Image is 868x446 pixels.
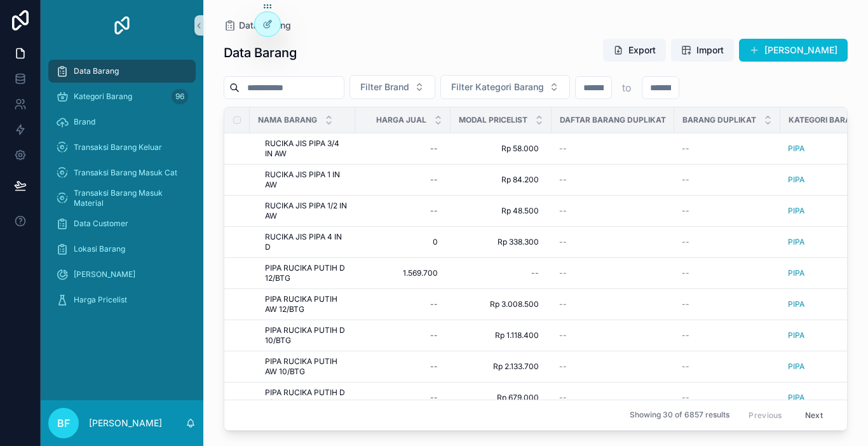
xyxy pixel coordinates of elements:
[265,201,348,221] a: RUCIKA JIS PIPA 1/2 IN AW
[74,117,95,127] span: Brand
[458,294,544,314] a: Rp 3.008.500
[172,89,188,104] div: 96
[788,237,868,247] a: PIPA
[458,263,544,283] a: --
[224,44,297,62] h1: Data Barang
[788,299,804,309] a: PIPA
[789,115,862,125] span: Kategori Barang
[531,268,539,278] div: --
[430,393,438,403] div: --
[682,330,689,341] span: --
[57,416,70,431] span: BF
[224,19,291,32] a: Data Barang
[265,170,348,190] a: RUCIKA JIS PIPA 1 IN AW
[788,237,804,247] span: PIPA
[682,362,689,372] span: --
[559,144,667,154] a: --
[363,201,443,221] a: --
[368,268,438,278] span: 1.569.700
[74,168,177,178] span: Transaksi Barang Masuk Cat
[363,294,443,314] a: --
[682,393,773,403] a: --
[463,299,539,309] span: Rp 3.008.500
[458,325,544,346] a: Rp 1.118.400
[682,115,756,125] span: Barang Duplikat
[682,299,773,309] a: --
[265,356,348,377] span: PIPA RUCIKA PUTIH AW 10/BTG
[459,115,527,125] span: Modal Pricelist
[788,144,804,154] span: PIPA
[788,330,804,341] a: PIPA
[430,330,438,341] div: --
[559,175,567,185] span: --
[265,294,348,314] span: PIPA RUCIKA PUTIH AW 12/BTG
[682,268,689,278] span: --
[559,237,567,247] span: --
[788,299,868,309] a: PIPA
[559,330,567,341] span: --
[559,299,667,309] a: --
[559,206,667,216] a: --
[368,237,438,247] span: 0
[48,60,196,83] a: Data Barang
[458,170,544,190] a: Rp 84.200
[458,388,544,408] a: Rp 679.000
[788,268,804,278] a: PIPA
[463,393,539,403] span: Rp 679.000
[458,356,544,377] a: Rp 2.133.700
[463,206,539,216] span: Rp 48.500
[265,263,348,283] span: PIPA RUCIKA PUTIH D 12/BTG
[258,115,317,125] span: Nama Barang
[682,175,773,185] a: --
[671,39,734,62] button: Import
[430,299,438,309] div: --
[74,244,125,254] span: Lokasi Barang
[265,232,348,252] span: RUCIKA JIS PIPA 4 IN D
[265,139,348,159] span: RUCIKA JIS PIPA 3/4 IN AW
[559,393,567,403] span: --
[458,232,544,252] a: Rp 338.300
[788,393,804,403] a: PIPA
[559,330,667,341] a: --
[430,175,438,185] div: --
[463,175,539,185] span: Rp 84.200
[239,19,291,32] span: Data Barang
[788,393,868,403] a: PIPA
[440,75,570,99] button: Select Button
[430,362,438,372] div: --
[112,15,132,36] img: App logo
[265,388,348,408] a: PIPA RUCIKA PUTIH D 8/BTG
[74,269,135,280] span: [PERSON_NAME]
[363,263,443,283] a: 1.569.700
[265,325,348,346] a: PIPA RUCIKA PUTIH D 10/BTG
[559,268,667,278] a: --
[48,161,196,184] a: Transaksi Barang Masuk Cat
[682,362,773,372] a: --
[559,206,567,216] span: --
[458,139,544,159] a: Rp 58.000
[559,393,667,403] a: --
[682,393,689,403] span: --
[682,144,689,154] span: --
[682,144,773,154] a: --
[363,170,443,190] a: --
[560,115,666,125] span: Daftar Barang Duplikat
[48,111,196,133] a: Brand
[788,362,804,372] span: PIPA
[41,51,203,328] div: scrollable content
[48,187,196,210] a: Transaksi Barang Masuk Material
[788,330,868,341] a: PIPA
[682,237,689,247] span: --
[74,142,162,152] span: Transaksi Barang Keluar
[788,206,868,216] a: PIPA
[788,175,868,185] a: PIPA
[74,66,119,76] span: Data Barang
[682,237,773,247] a: --
[89,417,162,429] p: [PERSON_NAME]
